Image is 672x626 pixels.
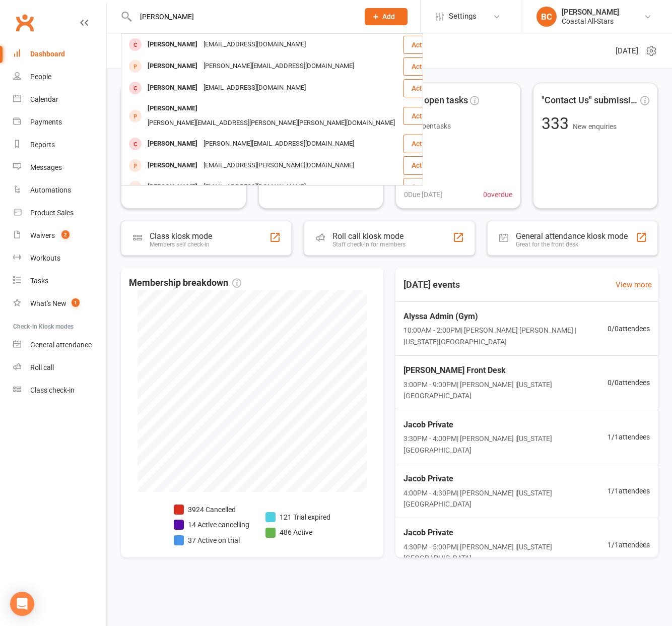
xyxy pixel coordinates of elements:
[13,179,106,202] a: Automations
[404,93,468,108] span: Your open tasks
[404,189,442,200] span: 0 Due [DATE]
[30,141,55,149] div: Reports
[145,180,200,195] div: [PERSON_NAME]
[404,325,608,347] span: 10:00AM - 2:00PM | [PERSON_NAME] [PERSON_NAME] | [US_STATE][GEOGRAPHIC_DATA]
[174,504,249,515] li: 3924 Cancelled
[616,45,638,57] span: [DATE]
[382,13,395,21] span: Add
[13,66,106,88] a: People
[13,379,106,402] a: Class kiosk mode
[562,8,619,17] div: [PERSON_NAME]
[30,95,58,103] div: Calendar
[13,43,106,66] a: Dashboard
[608,539,650,550] span: 1 / 1 attendees
[616,279,652,291] a: View more
[265,512,330,523] li: 121 Trial expired
[332,241,406,248] div: Staff check-in for members
[200,37,309,52] div: [EMAIL_ADDRESS][DOMAIN_NAME]
[403,36,453,54] button: Actions
[13,247,106,270] a: Workouts
[404,472,608,485] span: Jacob Private
[30,163,62,171] div: Messages
[174,519,249,530] li: 14 Active cancelling
[404,526,608,539] span: Jacob Private
[30,186,71,194] div: Automations
[129,276,241,290] span: Membership breakdown
[12,10,37,35] a: Clubworx
[332,231,406,241] div: Roll call kiosk mode
[145,59,200,74] div: [PERSON_NAME]
[150,241,212,248] div: Members self check-in
[200,81,309,95] div: [EMAIL_ADDRESS][DOMAIN_NAME]
[200,137,357,151] div: [PERSON_NAME][EMAIL_ADDRESS][DOMAIN_NAME]
[30,386,75,394] div: Class check-in
[542,93,639,108] span: "Contact Us" submissions
[365,8,408,25] button: Add
[516,231,628,241] div: General attendance kiosk mode
[608,431,650,443] span: 1 / 1 attendees
[200,158,357,173] div: [EMAIL_ADDRESS][PERSON_NAME][DOMAIN_NAME]
[13,224,106,247] a: Waivers 2
[13,356,106,379] a: Roll call
[562,17,619,26] div: Coastal All-Stars
[30,50,65,58] div: Dashboard
[404,364,608,377] span: [PERSON_NAME] Front Desk
[608,323,650,334] span: 0 / 0 attendees
[13,270,106,292] a: Tasks
[403,57,453,76] button: Actions
[404,418,608,431] span: Jacob Private
[61,230,70,239] span: 2
[536,7,557,27] div: BC
[10,592,34,616] div: Open Intercom Messenger
[403,79,453,97] button: Actions
[132,10,352,24] input: Search...
[145,37,200,52] div: [PERSON_NAME]
[404,433,608,456] span: 3:30PM - 4:00PM | [PERSON_NAME] | [US_STATE][GEOGRAPHIC_DATA]
[542,114,573,133] span: 333
[403,135,453,153] button: Actions
[72,298,80,307] span: 1
[30,118,62,126] div: Payments
[13,156,106,179] a: Messages
[608,377,650,388] span: 0 / 0 attendees
[30,341,92,349] div: General attendance
[145,116,398,131] div: [PERSON_NAME][EMAIL_ADDRESS][PERSON_NAME][PERSON_NAME][DOMAIN_NAME]
[13,334,106,356] a: General attendance kiosk mode
[516,241,628,248] div: Great for the front desk
[30,73,51,81] div: People
[608,485,650,496] span: 1 / 1 attendees
[200,59,357,74] div: [PERSON_NAME][EMAIL_ADDRESS][DOMAIN_NAME]
[403,107,453,125] button: Actions
[417,122,451,130] span: Open tasks
[404,487,608,510] span: 4:00PM - 4:30PM | [PERSON_NAME] | [US_STATE][GEOGRAPHIC_DATA]
[404,310,608,323] span: Alyssa Admin (Gym)
[13,202,106,224] a: Product Sales
[483,189,512,200] span: 0 overdue
[449,5,477,28] span: Settings
[403,156,453,174] button: Actions
[174,535,249,546] li: 37 Active on trial
[30,209,74,217] div: Product Sales
[395,276,468,294] h3: [DATE] events
[145,101,200,116] div: [PERSON_NAME]
[404,541,608,564] span: 4:30PM - 5:00PM | [PERSON_NAME] | [US_STATE][GEOGRAPHIC_DATA]
[404,379,608,402] span: 3:00PM - 9:00PM | [PERSON_NAME] | [US_STATE][GEOGRAPHIC_DATA]
[30,299,66,307] div: What's New
[150,231,212,241] div: Class kiosk mode
[145,81,200,95] div: [PERSON_NAME]
[30,231,55,239] div: Waivers
[13,292,106,315] a: What's New1
[13,134,106,156] a: Reports
[145,158,200,173] div: [PERSON_NAME]
[30,254,60,262] div: Workouts
[30,277,48,285] div: Tasks
[265,527,330,538] li: 486 Active
[200,180,309,195] div: [EMAIL_ADDRESS][DOMAIN_NAME]
[30,363,54,371] div: Roll call
[13,88,106,111] a: Calendar
[573,122,617,131] span: New enquiries
[145,137,200,151] div: [PERSON_NAME]
[13,111,106,134] a: Payments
